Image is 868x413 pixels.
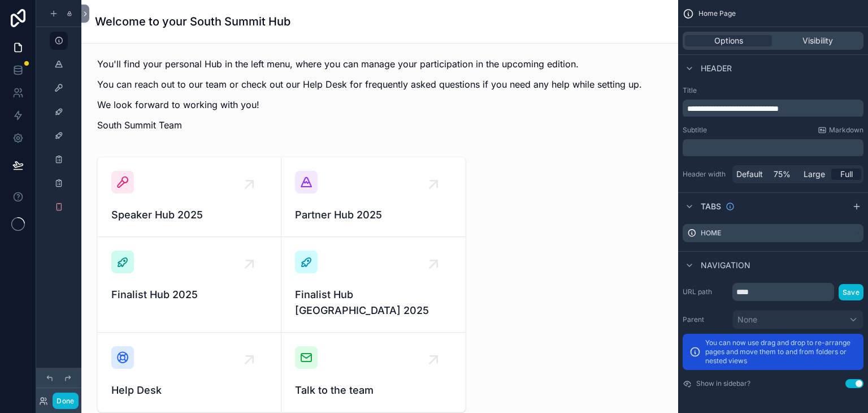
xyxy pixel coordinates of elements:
[804,169,825,180] span: Large
[701,201,721,212] span: Tabs
[683,287,728,296] label: URL path
[698,9,736,18] span: Home Page
[737,314,757,325] span: None
[683,315,728,324] label: Parent
[802,35,833,46] span: Visibility
[683,100,863,117] div: scrollable content
[95,14,290,29] h1: Welcome to your South Summit Hub
[818,126,863,135] a: Markdown
[683,126,707,135] label: Subtitle
[53,393,78,409] button: Done
[701,260,750,271] span: Navigation
[714,35,743,46] span: Options
[683,86,863,95] label: Title
[774,169,791,180] span: 75%
[701,229,721,238] label: Home
[701,63,732,74] span: Header
[696,379,750,388] label: Show in sidebar?
[732,310,863,329] button: None
[840,169,853,180] span: Full
[683,170,728,179] label: Header width
[736,169,763,180] span: Default
[683,139,863,156] div: scrollable content
[705,338,857,365] p: You can now use drag and drop to re-arrange pages and move them to and from folders or nested views
[829,126,863,135] span: Markdown
[839,284,863,300] button: Save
